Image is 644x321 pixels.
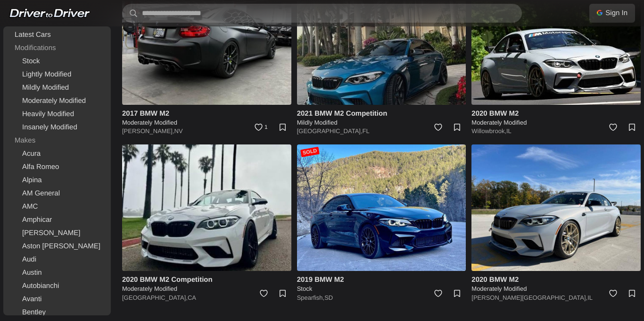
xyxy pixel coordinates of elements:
[5,200,109,213] a: AMC
[297,144,466,271] img: 2019 BMW M2 for sale
[5,160,109,174] a: Alfa Romeo
[5,28,109,42] a: Latest Cars
[297,118,466,127] h5: Mildly Modified
[471,144,641,271] img: 2020 BMW M2 for sale
[5,68,109,81] a: Lightly Modified
[587,294,593,301] a: IL
[471,275,641,293] a: 2020 BMW M2 Moderately Modified
[5,266,109,279] a: Austin
[122,127,174,135] a: [PERSON_NAME],
[5,240,109,253] a: Aston [PERSON_NAME]
[250,119,271,140] a: 1
[297,144,466,271] a: Sold
[5,253,109,266] a: Audi
[5,55,109,68] a: Stock
[5,213,109,227] a: Amphicar
[324,294,333,301] a: SD
[471,127,506,135] a: Willowbrook,
[297,275,466,293] a: 2019 BMW M2 Stock
[5,174,109,187] a: Alpina
[5,293,109,306] a: Avanti
[122,118,291,127] h5: Moderately Modified
[5,279,109,293] a: Autobianchi
[297,109,466,127] a: 2021 BMW M2 Competition Mildly Modified
[297,109,466,118] h4: 2021 BMW M2 Competition
[122,109,291,127] a: 2017 BMW M2 Moderately Modified
[5,306,109,319] a: Bentley
[188,294,196,301] a: CA
[363,127,370,135] a: FL
[471,109,641,127] a: 2020 BMW M2 Moderately Modified
[122,109,291,118] h4: 2017 BMW M2
[5,227,109,240] a: [PERSON_NAME]
[297,275,466,285] h4: 2019 BMW M2
[5,108,109,121] a: Heavily Modified
[471,285,641,293] h5: Moderately Modified
[5,187,109,200] a: AM General
[174,127,183,135] a: NV
[471,294,587,301] a: [PERSON_NAME][GEOGRAPHIC_DATA],
[471,109,641,118] h4: 2020 BMW M2
[297,285,466,293] h5: Stock
[5,134,109,147] div: Makes
[122,275,291,293] a: 2020 BMW M2 Competition Moderately Modified
[5,42,109,55] div: Modifications
[506,127,512,135] a: IL
[5,81,109,94] a: Mildly Modified
[471,118,641,127] h5: Moderately Modified
[471,275,641,285] h4: 2020 BMW M2
[5,94,109,108] a: Moderately Modified
[589,4,635,23] a: Sign In
[122,144,291,271] img: 2020 BMW M2 Competition for sale
[297,294,325,301] a: Spearfish,
[122,285,291,293] h5: Moderately Modified
[300,146,320,157] div: Sold
[297,127,363,135] a: [GEOGRAPHIC_DATA],
[5,121,109,134] a: Insanely Modified
[5,147,109,160] a: Acura
[122,294,188,301] a: [GEOGRAPHIC_DATA],
[122,275,291,285] h4: 2020 BMW M2 Competition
